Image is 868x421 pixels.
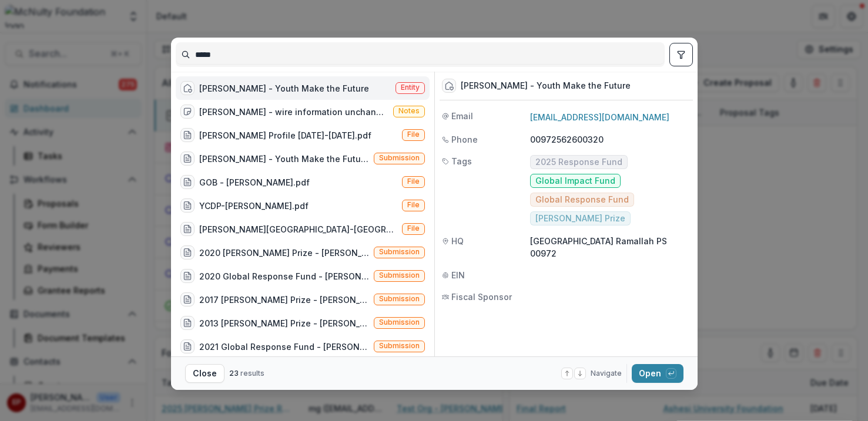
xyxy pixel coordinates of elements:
[398,107,420,115] span: Notes
[451,235,464,247] span: HQ
[379,318,420,326] span: Submission
[530,112,669,122] a: [EMAIL_ADDRESS][DOMAIN_NAME]
[535,195,629,205] span: Global Response Fund
[407,177,420,186] span: File
[461,81,631,91] div: [PERSON_NAME] - Youth Make the Future
[379,154,420,162] span: Submission
[451,133,478,146] span: Phone
[379,342,420,350] span: Submission
[407,130,420,139] span: File
[591,368,622,379] span: Navigate
[199,106,388,118] div: [PERSON_NAME] - wire information unchanged since last transaction&nbsp;Bank Name: Bank of America...
[401,83,420,92] span: Entity
[379,295,420,303] span: Submission
[407,201,420,209] span: File
[530,235,691,260] p: [GEOGRAPHIC_DATA] Ramallah PS 00972
[535,157,622,167] span: 2025 Response Fund
[535,214,625,224] span: [PERSON_NAME] Prize
[451,155,472,167] span: Tags
[407,224,420,233] span: File
[530,133,691,146] p: 00972562600320
[199,223,397,235] div: [PERSON_NAME][GEOGRAPHIC_DATA]-[GEOGRAPHIC_DATA]-[GEOGRAPHIC_DATA]-2025 - FE.pdf
[199,176,310,188] div: GOB - [PERSON_NAME].pdf
[185,364,224,383] button: Close
[199,82,369,95] div: [PERSON_NAME] - Youth Make the Future
[669,43,693,66] button: toggle filters
[199,247,369,259] div: 2020 [PERSON_NAME] Prize - [PERSON_NAME]-06/01/2020-06/02/2021
[379,248,420,256] span: Submission
[199,153,369,165] div: [PERSON_NAME] - Youth Make the Future - [DATE] - [DATE] Response Fund (2025 Global Response Fund)
[632,364,683,383] button: Open
[199,200,309,212] div: YCDP-[PERSON_NAME].pdf
[199,270,369,282] div: 2020 Global Response Fund - [PERSON_NAME]-04/05/2020-04/05/2021
[199,294,369,306] div: 2017 [PERSON_NAME] Prize - [PERSON_NAME]-07/01/2018-07/01/2019
[199,341,369,353] div: 2021 Global Response Fund - [PERSON_NAME]-12/1/2021-12/1/2022
[229,369,239,378] span: 23
[451,269,465,281] span: EIN
[535,176,615,186] span: Global Impact Fund
[379,271,420,279] span: Submission
[451,291,512,303] span: Fiscal Sponsor
[240,369,264,378] span: results
[199,129,371,142] div: [PERSON_NAME] Profile [DATE]-[DATE].pdf
[451,110,473,122] span: Email
[199,317,369,329] div: 2013 [PERSON_NAME] Prize - [PERSON_NAME]-10/01/2014-10/01/2015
